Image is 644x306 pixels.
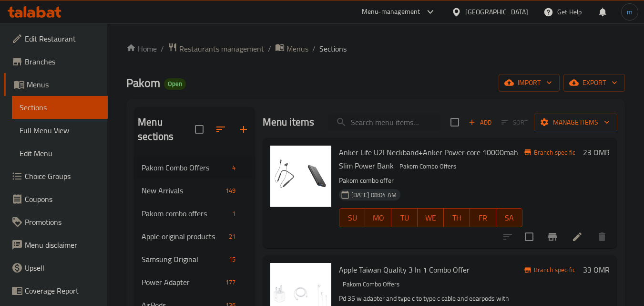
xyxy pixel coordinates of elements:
div: Pakom combo offers1 [134,202,255,225]
span: Choice Groups [25,170,100,182]
span: Promotions [25,216,100,228]
span: TH [448,211,466,225]
span: export [571,77,617,89]
span: Coverage Report [25,285,100,296]
span: Pakom Combo Offers [396,161,460,172]
div: items [225,231,239,242]
span: Manage items [542,116,610,128]
span: Pakom Combo Offers [339,279,403,290]
span: Samsung Original [142,253,225,265]
span: WE [421,211,440,225]
span: Anker Life U2I Neckband+Anker Power core 10000mah Slim Power Bank [339,145,518,173]
span: New Arrivals [142,185,222,196]
h2: Menu sections [138,115,194,144]
h2: Menu items [263,115,315,129]
li: / [312,43,316,54]
span: [DATE] 08:04 AM [348,190,400,200]
button: import [499,74,560,92]
span: Select section [445,112,465,132]
p: Pakom combo offer [339,175,522,187]
span: Edit Restaurant [25,33,100,44]
div: items [222,276,239,288]
button: SU [339,208,366,227]
div: Pakom Combo Offers4 [134,156,255,179]
span: MO [369,211,388,225]
span: 1 [228,209,239,218]
a: Coupons [4,188,108,211]
button: Manage items [534,114,617,131]
li: / [161,43,164,54]
h6: 33 OMR [583,263,610,276]
div: items [225,253,239,265]
span: Open [164,80,186,88]
a: Menu disclaimer [4,233,108,256]
div: items [228,208,239,219]
span: Full Menu View [20,125,100,136]
span: Pakom combo offers [142,208,228,219]
span: Menus [27,79,100,90]
a: Sections [12,96,108,119]
a: Restaurants management [168,42,264,55]
div: Open [164,78,186,90]
nav: breadcrumb [126,42,625,55]
span: 4 [228,163,239,172]
span: 21 [225,232,239,241]
span: Select to update [519,227,539,247]
span: Branch specific [530,265,579,274]
div: Samsung Original15 [134,248,255,271]
span: Branches [25,56,100,67]
a: Choice Groups [4,165,108,188]
span: Sections [319,43,347,54]
input: search [328,114,440,131]
span: Pakom [126,72,160,94]
span: Apple original products [142,231,225,242]
span: Edit Menu [20,148,100,159]
a: Edit Restaurant [4,27,108,50]
button: TH [444,208,470,227]
span: Sort sections [209,118,232,141]
span: Select all sections [189,119,209,139]
a: Branches [4,50,108,73]
span: Add [467,117,493,128]
span: TU [395,211,414,225]
span: Restaurants management [179,43,264,54]
span: Branch specific [530,148,579,157]
span: m [627,7,633,17]
div: items [222,185,239,196]
div: Pakom Combo Offers [339,278,403,290]
a: Coverage Report [4,279,108,302]
button: delete [591,225,613,248]
button: SA [496,208,522,227]
div: New Arrivals149 [134,179,255,202]
a: Menus [275,42,308,55]
img: Anker Life U2I Neckband+Anker Power core 10000mah Slim Power Bank [270,146,331,207]
li: / [268,43,271,54]
a: Upsell [4,256,108,279]
span: 177 [222,278,239,287]
span: Sections [20,102,100,113]
div: items [228,162,239,173]
button: Add section [232,118,255,141]
span: Power Adapter [142,276,222,288]
h6: 23 OMR [583,146,610,159]
span: Coupons [25,193,100,205]
div: Power Adapter177 [134,271,255,294]
span: SU [343,211,362,225]
span: SA [500,211,519,225]
button: TU [391,208,418,227]
a: Menus [4,73,108,96]
span: Upsell [25,262,100,274]
span: 15 [225,255,239,264]
a: Full Menu View [12,119,108,142]
a: Home [126,43,157,54]
span: Pakom Combo Offers [142,162,228,173]
div: Apple original products21 [134,225,255,248]
a: Edit menu item [572,231,583,243]
span: Menu disclaimer [25,239,100,251]
button: Branch-specific-item [541,225,564,248]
